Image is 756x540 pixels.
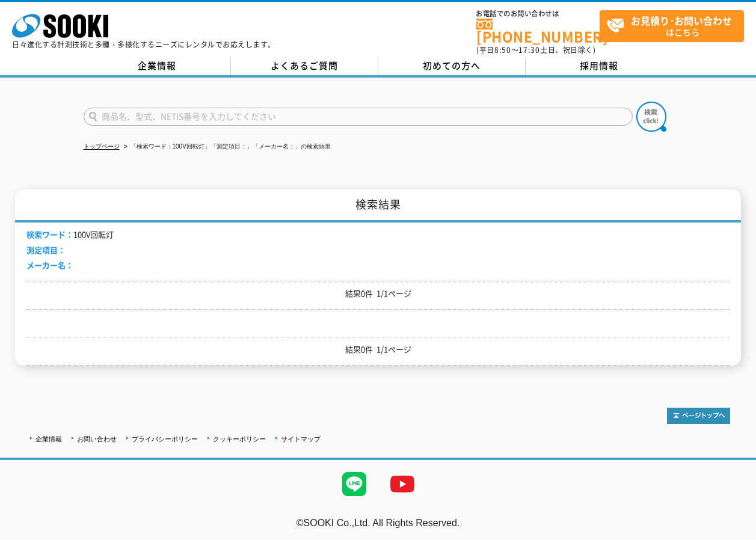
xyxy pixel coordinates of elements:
[121,141,331,153] li: 「検索ワード：100V回転灯」「測定項目：」「メーカー名：」の検索結果
[631,13,732,28] strong: お見積り･お問い合わせ
[26,244,66,256] span: 測定項目：
[15,189,741,222] h1: 検索結果
[213,435,266,443] a: クッキーポリシー
[710,530,756,540] a: テストMail
[281,435,321,443] a: サイトマップ
[476,44,595,55] span: (平日 ～ 土日、祝日除く)
[494,44,511,55] span: 8:50
[77,435,117,443] a: お問い合わせ
[330,460,378,508] img: LINE
[600,10,744,42] a: お見積り･お問い合わせはこちら
[84,57,231,75] a: 企業情報
[476,10,600,17] span: お電話でのお問い合わせは
[26,259,73,271] span: メーカー名：
[35,435,62,443] a: 企業情報
[667,408,730,424] img: トップページへ
[378,460,426,508] img: YouTube
[12,41,275,48] p: 日々進化する計測技術と多種・多様化するニーズにレンタルでお応えします。
[423,59,481,72] span: 初めての方へ
[132,435,198,443] a: プライバシーポリシー
[84,143,120,150] a: トップページ
[476,19,600,43] a: [PHONE_NUMBER]
[378,57,526,75] a: 初めての方へ
[518,44,540,55] span: 17:30
[231,57,378,75] a: よくあるご質問
[84,108,633,126] input: 商品名、型式、NETIS番号を入力してください
[526,57,673,75] a: 採用情報
[26,229,114,241] li: 100V回転灯
[26,229,73,240] span: 検索ワード：
[606,11,743,41] span: はこちら
[26,287,730,300] p: 結果0件 1/1ページ
[26,343,730,356] p: 結果0件 1/1ページ
[636,102,666,132] img: btn_search.png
